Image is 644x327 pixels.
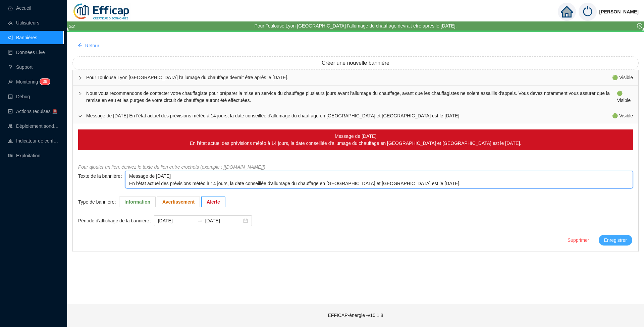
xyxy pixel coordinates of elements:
[617,91,631,103] span: 🟢 Visible
[78,215,154,226] label: Période d'affichage de la bannière
[125,171,633,188] textarea: Texte de la bannière
[599,1,639,22] span: [PERSON_NAME]
[45,79,47,84] span: 9
[78,164,265,170] i: Pour ajouter un lien, écrivez le texte du lien entre crochets (exemple : [[DOMAIN_NAME]])
[197,218,203,223] span: to
[561,6,573,18] span: home
[328,313,383,318] span: EFFICAP-énergie - v10.1.8
[8,35,37,40] a: notificationBannières
[8,50,45,55] a: databaseDonnées Live
[78,197,119,207] label: Type de bannière
[73,70,638,86] div: Pour Toulouse Lyon [GEOGRAPHIC_DATA] l'allumage du chauffage devrait être après le [DATE].🟢 Visible
[205,217,242,224] input: Date de fin
[612,113,633,118] span: 🟢 Visible
[637,23,642,29] span: close-circle
[78,171,125,181] label: Texte de la bannière
[78,92,82,96] span: collapsed
[69,24,75,29] i: 2 / 2
[8,5,31,11] a: homeAccueil
[8,153,40,158] a: slidersExploitation
[562,235,595,246] button: Supprimer
[73,86,638,108] div: Nous vous recommandons de contacter votre chauffagiste pour préparer la mise en service du chauff...
[599,235,632,246] button: Enregistrer
[612,75,633,80] span: 🟢 Visible
[8,109,13,114] span: check-square
[72,40,105,51] button: Retour
[158,217,195,224] input: Période d'affichage de la bannière
[86,112,612,119] span: Message de [DATE] En l'état actuel des prévisions météo à 14 jours, la date conseillée d'allumage...
[43,79,45,84] span: 3
[72,56,639,70] button: Créer une nouvelle bannière
[86,90,617,104] span: Nous vous recommandons de contacter votre chauffagiste pour préparer la mise en service du chauff...
[78,76,82,80] span: collapsed
[8,64,33,70] a: questionSupport
[190,140,521,147] div: En l'état actuel des prévisions météo à 14 jours, la date conseillée d'allumage du chauffage en [...
[322,59,389,67] span: Créer une nouvelle bannière
[197,218,203,223] span: swap-right
[568,237,589,244] span: Supprimer
[86,74,612,81] span: Pour Toulouse Lyon [GEOGRAPHIC_DATA] l'allumage du chauffage devrait être après le [DATE].
[78,43,83,48] span: arrow-left
[8,79,48,85] a: monitorMonitoring39
[124,199,150,205] span: Information
[8,94,30,99] a: codeDebug
[8,20,39,25] a: teamUtilisateurs
[8,138,59,144] a: heat-mapIndicateur de confort
[78,114,82,118] span: expanded
[85,42,99,49] span: Retour
[40,78,50,85] sup: 39
[579,3,597,21] img: power
[73,108,638,124] div: Message de [DATE] En l'état actuel des prévisions météo à 14 jours, la date conseillée d'allumage...
[162,199,195,205] span: Avertissement
[604,237,627,244] span: Enregistrer
[207,199,220,205] span: Alerte
[190,133,521,140] div: Message de [DATE]
[16,109,58,114] span: Actions requises 🚨
[254,22,457,30] div: Pour Toulouse Lyon [GEOGRAPHIC_DATA] l'allumage du chauffage devrait être après le [DATE].
[8,123,59,129] a: clusterDéploiement sondes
